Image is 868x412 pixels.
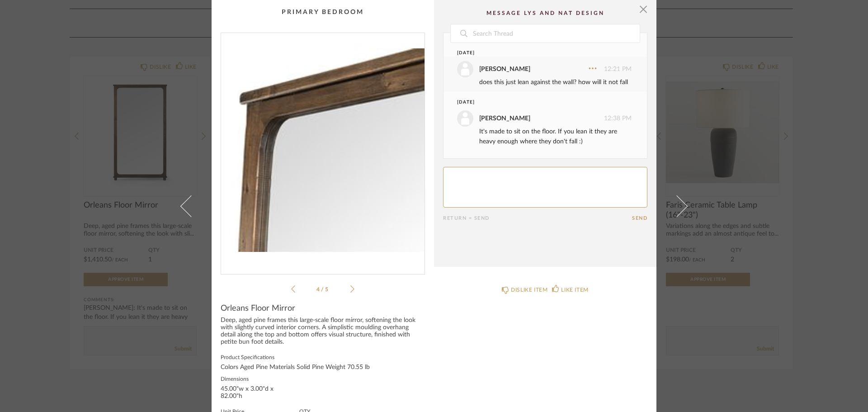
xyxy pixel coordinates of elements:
div: LIKE ITEM [561,285,588,294]
img: db78c2c7-8397-40a3-b40d-5aee1c09825f_1000x1000.jpg [221,33,425,267]
label: Dimensions [221,375,275,382]
div: [DATE] [457,50,615,57]
div: 12:38 PM [457,110,632,127]
span: 4 [316,287,321,292]
input: Search Thread [472,24,640,43]
div: 12:21 PM [457,61,632,77]
div: does this just lean against the wall? how will it not fall [479,77,632,87]
span: Orleans Floor Mirror [221,303,295,313]
label: Product Specifications [221,353,425,360]
div: [DATE] [457,99,615,106]
div: [PERSON_NAME] [479,64,530,74]
div: It's made to sit on the floor. If you lean it they are heavy enough where they don't fall :) [479,127,632,147]
div: 45.00"w x 3.00"d x 82.00"h [221,386,275,400]
span: 5 [325,287,330,292]
div: Deep, aged pine frames this large-scale floor mirror, softening the look with slightly curved int... [221,317,425,346]
div: Return = Send [443,215,632,221]
span: / [321,287,325,292]
div: DISLIKE ITEM [511,285,547,294]
div: Colors Aged Pine Materials Solid Pine Weight 70.55 lb [221,364,425,371]
div: 3 [221,33,425,267]
div: [PERSON_NAME] [479,114,530,123]
button: Send [632,215,647,221]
